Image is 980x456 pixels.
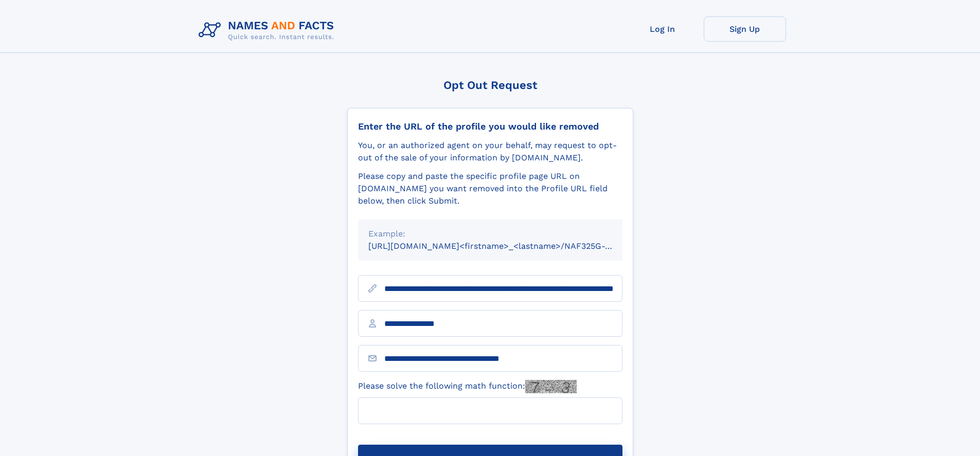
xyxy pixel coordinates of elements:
[358,170,622,207] div: Please copy and paste the specific profile page URL on [DOMAIN_NAME] you want removed into the Pr...
[347,79,633,92] div: Opt Out Request
[368,241,642,251] small: [URL][DOMAIN_NAME]<firstname>_<lastname>/NAF325G-xxxxxxxx
[358,139,622,164] div: You, or an authorized agent on your behalf, may request to opt-out of the sale of your informatio...
[358,121,622,132] div: Enter the URL of the profile you would like removed
[704,16,786,42] a: Sign Up
[621,16,704,42] a: Log In
[194,16,343,44] img: Logo Names and Facts
[358,380,577,393] label: Please solve the following math function:
[368,228,612,240] div: Example:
